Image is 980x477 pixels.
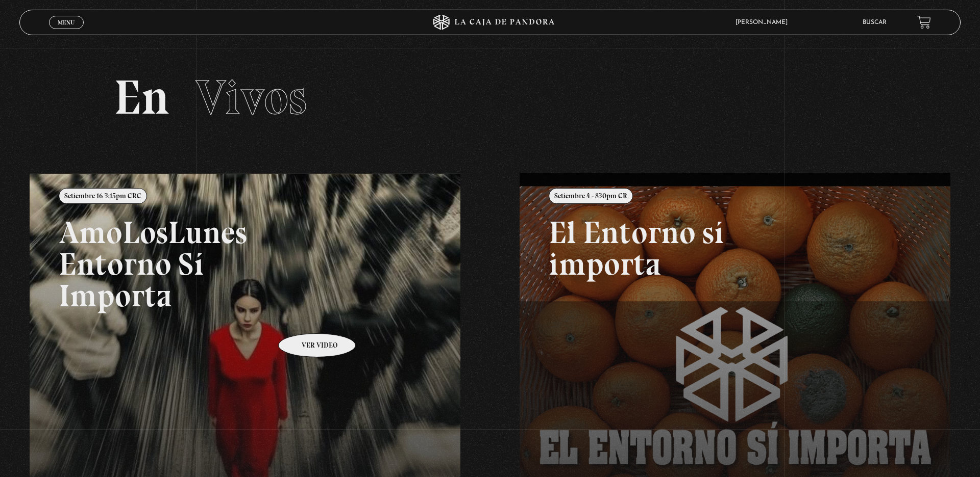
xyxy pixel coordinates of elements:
a: Buscar [863,19,887,25]
span: Vivos [195,68,307,126]
span: [PERSON_NAME] [730,19,798,25]
span: Menu [58,19,75,25]
span: Cerrar [55,28,79,35]
h2: En [114,73,867,122]
a: View your shopping cart [917,15,931,29]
